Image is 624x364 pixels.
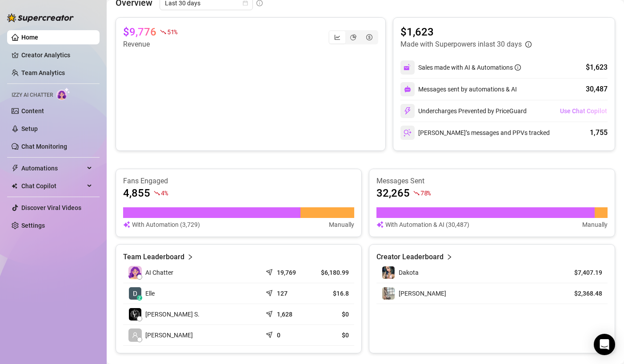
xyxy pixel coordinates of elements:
[382,266,395,279] img: Dakota
[145,309,200,319] span: [PERSON_NAME] S.
[385,220,469,229] article: With Automation & AI (30,487)
[382,287,395,300] img: Erika
[243,0,248,6] span: calendar
[123,25,156,39] article: $9,776
[266,288,275,297] span: send
[446,252,452,262] span: right
[418,63,521,72] div: Sales made with AI & Automations
[167,28,177,36] span: 51 %
[21,107,44,115] a: Content
[123,39,177,50] article: Revenue
[399,269,419,276] span: Dakota
[56,87,70,100] img: AI Chatter
[404,63,412,71] img: svg%3e
[525,41,532,47] span: info-circle
[21,179,84,193] span: Chat Copilot
[404,107,412,115] img: svg%3e
[123,220,130,229] img: svg%3e
[376,220,384,229] img: svg%3e
[313,331,349,340] article: $0
[560,104,608,118] button: Use Chat Copilot
[21,222,45,229] a: Settings
[590,127,608,138] div: 1,755
[328,30,378,44] div: segmented control
[400,25,532,39] article: $1,623
[21,143,67,150] a: Chat Monitoring
[400,126,550,140] div: [PERSON_NAME]’s messages and PPVs tracked
[21,48,92,62] a: Creator Analytics
[132,332,138,338] span: user
[400,82,517,96] div: Messages sent by automations & AI
[560,107,607,115] span: Use Chat Copilot
[404,86,411,93] img: svg%3e
[7,13,74,22] img: logo-BBDzfeDw.svg
[21,161,84,175] span: Automations
[123,252,184,262] article: Team Leaderboard
[515,64,521,71] span: info-circle
[404,129,412,137] img: svg%3e
[420,189,431,197] span: 78 %
[582,220,608,229] article: Manually
[21,34,38,41] a: Home
[277,310,292,319] article: 1,628
[129,308,141,320] img: Landry St.patri…
[137,295,142,301] div: z
[400,104,527,118] div: Undercharges Prevented by PriceGuard
[12,91,53,99] span: Izzy AI Chatter
[12,165,19,172] span: thunderbolt
[145,268,173,277] span: AI Chatter
[376,252,444,262] article: Creator Leaderboard
[21,125,38,132] a: Setup
[160,29,166,35] span: fall
[154,190,160,196] span: fall
[21,204,81,211] a: Discover Viral Videos
[277,289,288,298] article: 127
[145,330,193,340] span: [PERSON_NAME]
[334,34,340,40] span: line-chart
[187,252,193,262] span: right
[562,289,602,298] article: $2,368.48
[562,268,602,277] article: $7,407.19
[123,176,354,186] article: Fans Engaged
[12,183,17,189] img: Chat Copilot
[313,268,349,277] article: $6,180.99
[266,309,275,317] span: send
[145,289,155,298] span: Elle
[128,266,142,279] img: izzy-ai-chatter-avatar-DDCN_rTZ.svg
[586,84,608,95] div: 30,487
[21,69,65,76] a: Team Analytics
[313,310,349,319] article: $0
[586,62,608,73] div: $1,623
[266,329,275,338] span: send
[329,220,354,229] article: Manually
[161,189,168,197] span: 4 %
[266,267,275,276] span: send
[277,268,296,277] article: 19,769
[313,289,349,298] article: $16.8
[123,186,150,200] article: 4,855
[129,287,141,300] img: Elle
[376,176,608,186] article: Messages Sent
[366,34,372,40] span: dollar-circle
[350,34,356,40] span: pie-chart
[132,220,200,229] article: With Automation (3,729)
[277,331,280,340] article: 0
[400,39,522,50] article: Made with Superpowers in last 30 days
[413,190,420,196] span: fall
[376,186,410,200] article: 32,265
[399,290,446,297] span: [PERSON_NAME]
[594,334,615,355] div: Open Intercom Messenger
